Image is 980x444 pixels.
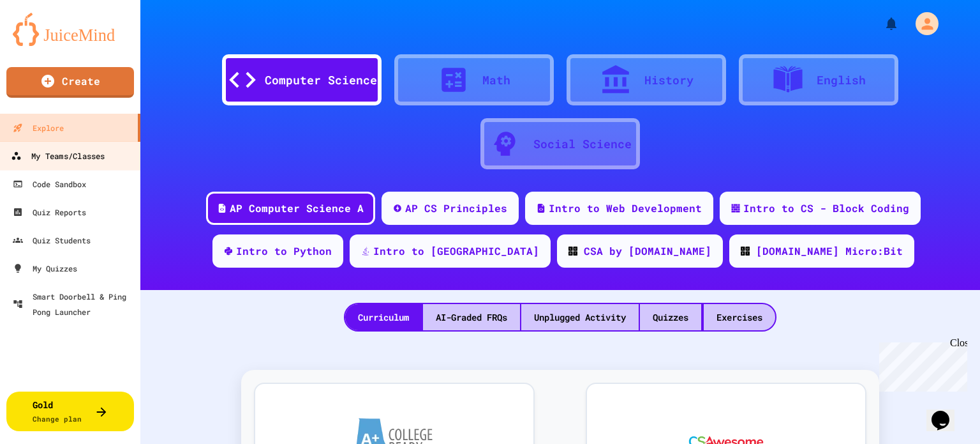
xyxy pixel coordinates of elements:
[874,337,967,392] iframe: chat widget
[13,289,135,319] div: Smart Doorbell & Ping Pong Launcher
[5,5,88,81] div: Chat with us now!Close
[6,67,134,98] a: Create
[756,243,903,259] div: [DOMAIN_NAME] Micro:Bit
[230,201,364,216] div: AP Computer Science A
[640,304,701,330] div: Quizzes
[345,304,422,330] div: Curriculum
[902,9,942,38] div: My Account
[265,72,377,89] div: Computer Science
[482,72,510,89] div: Math
[817,72,866,89] div: English
[704,304,775,330] div: Exercises
[13,204,86,220] div: Quiz Reports
[549,201,702,216] div: Intro to Web Development
[373,243,539,259] div: Intro to [GEOGRAPHIC_DATA]
[644,72,694,89] div: History
[6,392,134,431] button: GoldChange plan
[33,414,82,424] span: Change plan
[33,398,82,425] div: Gold
[741,247,750,256] img: CODE_logo_RGB.png
[533,135,632,153] div: Social Science
[13,176,86,192] div: Code Sandbox
[584,243,711,259] div: CSA by [DOMAIN_NAME]
[236,243,332,259] div: Intro to Python
[926,393,967,431] iframe: chat widget
[405,201,507,216] div: AP CS Principles
[423,304,520,330] div: AI-Graded FRQs
[13,13,128,46] img: logo-orange.svg
[13,261,77,276] div: My Quizzes
[521,304,639,330] div: Unplugged Activity
[13,120,64,135] div: Explore
[860,13,902,34] div: My Notifications
[568,247,577,256] img: CODE_logo_RGB.png
[743,201,909,216] div: Intro to CS - Block Coding
[11,148,105,164] div: My Teams/Classes
[13,233,91,248] div: Quiz Students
